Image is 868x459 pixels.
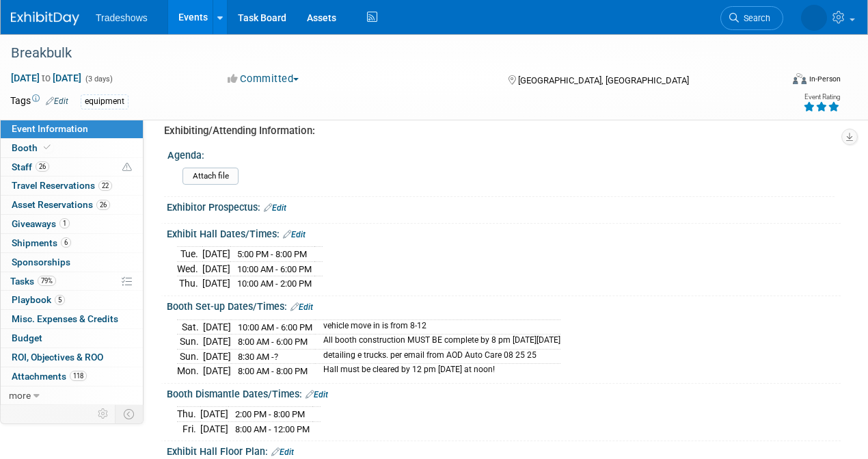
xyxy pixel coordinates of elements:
span: ROI, Objectives & ROO [12,352,103,363]
td: Wed. [177,261,202,276]
img: ExhibitDay [11,12,79,25]
div: Agenda: [167,145,835,162]
a: Edit [46,96,68,106]
div: Exhibit Hall Dates/Times: [167,224,841,241]
a: Edit [306,390,328,399]
a: Misc. Expenses & Credits [1,310,143,328]
div: Booth Dismantle Dates/Times: [167,384,841,402]
a: Staff26 [1,158,143,176]
span: 118 [70,371,87,381]
td: detailing e trucks. per email from AOD Auto Care 08 25 25 [315,349,560,364]
div: Event Format [720,71,841,92]
div: Event Rating [803,94,840,101]
td: [DATE] [202,276,230,291]
a: Event Information [1,120,143,138]
span: 8:30 AM - [238,352,278,362]
a: Shipments6 [1,234,143,252]
span: 10:00 AM - 6:00 PM [237,264,312,274]
span: more [9,390,31,401]
a: Playbook5 [1,291,143,309]
span: Search [739,13,770,23]
td: [DATE] [203,364,231,378]
a: Giveaways1 [1,215,143,233]
div: Breakbulk [6,41,770,66]
span: 8:00 AM - 6:00 PM [238,337,308,347]
span: to [40,73,53,83]
span: 79% [38,276,56,286]
span: 2:00 PM - 8:00 PM [235,409,305,419]
span: 22 [98,181,112,191]
i: Booth reservation complete [44,144,51,151]
span: Playbook [12,294,65,305]
span: Budget [12,332,42,343]
div: Booth Set-up Dates/Times: [167,296,841,314]
td: [DATE] [203,335,231,350]
a: ROI, Objectives & ROO [1,348,143,367]
td: Sat. [177,319,203,335]
td: Toggle Event Tabs [116,405,144,423]
td: Mon. [177,364,203,378]
a: Budget [1,329,143,347]
span: [DATE] [DATE] [10,72,82,84]
span: Sponsorships [12,257,70,267]
img: Kay Reynolds [801,5,827,31]
td: Sun. [177,349,203,364]
span: Potential Scheduling Conflict -- at least one attendee is tagged in another overlapping event. [122,161,132,174]
td: [DATE] [203,319,231,335]
td: Hall must be cleared by 12 pm [DATE] at noon! [315,364,560,378]
td: [DATE] [200,407,228,422]
span: 10:00 AM - 6:00 PM [238,322,312,332]
span: Staff [12,161,49,172]
span: 8:00 AM - 8:00 PM [238,366,308,376]
a: more [1,386,143,405]
td: All booth construction MUST BE complete by 8 pm [DATE][DATE] [315,335,560,350]
span: 10:00 AM - 2:00 PM [237,278,312,289]
div: equipment [81,94,128,109]
a: Travel Reservations22 [1,176,143,195]
span: Tradeshows [96,12,148,23]
span: Giveaways [12,218,70,229]
td: Tags [10,94,68,109]
span: 6 [61,237,71,248]
a: Tasks79% [1,272,143,291]
a: Edit [283,230,306,239]
img: Format-Inperson.png [793,73,806,84]
span: Booth [12,142,53,153]
a: Edit [271,447,294,457]
div: Exhibiting/Attending Information: [164,124,830,138]
span: Travel Reservations [12,180,112,191]
div: Exhibitor Prospectus: [167,197,841,215]
a: Sponsorships [1,253,143,272]
span: 26 [96,200,110,210]
td: Fri. [177,421,200,436]
span: (3 days) [84,75,113,83]
td: [DATE] [203,349,231,364]
span: 1 [59,218,70,228]
td: [DATE] [200,421,228,436]
span: [GEOGRAPHIC_DATA], [GEOGRAPHIC_DATA] [518,75,689,86]
span: Attachments [12,371,87,382]
a: Asset Reservations26 [1,196,143,214]
a: Attachments118 [1,367,143,386]
button: Committed [223,72,304,86]
td: Tue. [177,247,202,262]
span: Shipments [12,237,71,248]
td: Personalize Event Tab Strip [92,405,116,423]
div: In-Person [809,74,841,84]
td: Sun. [177,335,203,350]
span: Asset Reservations [12,199,110,210]
td: vehicle move in is from 8-12 [315,319,560,335]
span: Event Information [12,123,88,134]
a: Booth [1,139,143,157]
span: ? [274,352,278,362]
span: 8:00 AM - 12:00 PM [235,424,310,434]
td: [DATE] [202,247,230,262]
td: [DATE] [202,261,230,276]
td: Thu. [177,276,202,291]
span: Tasks [10,276,56,287]
span: 5:00 PM - 8:00 PM [237,249,307,259]
td: Thu. [177,407,200,422]
span: 26 [36,161,49,172]
div: Exhibit Hall Floor Plan: [167,441,841,459]
span: Misc. Expenses & Credits [12,313,118,324]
